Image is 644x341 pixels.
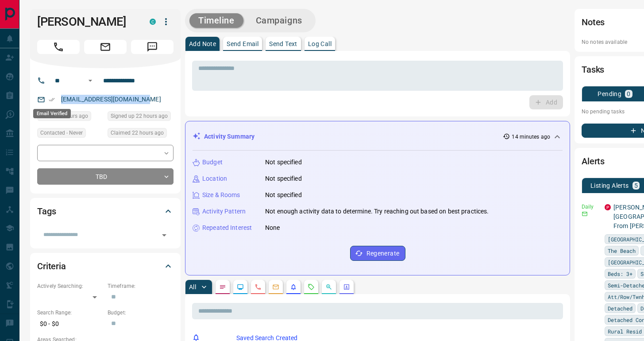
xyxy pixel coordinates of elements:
[269,41,297,47] p: Send Text
[37,256,174,277] div: Criteria
[272,283,279,291] svg: Emails
[108,309,174,317] p: Budget:
[204,132,255,141] p: Activity Summary
[108,128,174,140] div: Fri Sep 12 2025
[605,204,611,210] div: property.ca
[40,128,83,137] span: Contacted - Never
[227,41,258,47] p: Send Email
[290,283,297,291] svg: Listing Alerts
[308,41,332,47] p: Log Call
[84,40,127,54] span: Email
[37,317,103,331] p: $0 - $0
[343,283,350,291] svg: Agent Actions
[350,246,405,261] button: Regenerate
[37,201,174,222] div: Tags
[219,283,226,291] svg: Notes
[37,40,80,54] span: Call
[158,229,170,241] button: Open
[37,259,66,273] h2: Criteria
[582,15,605,29] h2: Notes
[265,207,489,216] p: Not enough activity data to determine. Try reaching out based on best practices.
[202,190,240,200] p: Size & Rooms
[308,283,315,291] svg: Requests
[627,91,630,97] p: 0
[582,203,599,211] p: Daily
[598,91,621,97] p: Pending
[49,97,55,103] svg: Email Verified
[189,284,196,290] p: All
[37,168,174,185] div: TBD
[108,111,174,124] div: Fri Sep 12 2025
[202,223,252,232] p: Repeated Interest
[582,211,588,217] svg: Email
[512,133,550,141] p: 14 minutes ago
[189,13,243,28] button: Timeline
[325,283,332,291] svg: Opportunities
[608,269,632,278] span: Beds: 3+
[150,19,156,25] div: condos.ca
[37,204,56,218] h2: Tags
[634,182,638,189] p: 5
[608,246,636,255] span: The Beach
[247,13,311,28] button: Campaigns
[108,282,174,290] p: Timeframe:
[202,158,223,167] p: Budget
[265,223,280,232] p: None
[85,75,96,86] button: Open
[265,174,302,183] p: Not specified
[237,283,244,291] svg: Lead Browsing Activity
[111,112,168,120] span: Signed up 22 hours ago
[202,207,246,216] p: Activity Pattern
[202,174,227,183] p: Location
[37,309,103,317] p: Search Range:
[131,40,174,54] span: Message
[33,109,71,118] div: Email Verified
[265,158,302,167] p: Not specified
[582,154,605,168] h2: Alerts
[61,96,161,103] a: [EMAIL_ADDRESS][DOMAIN_NAME]
[608,304,632,313] span: Detached
[193,128,563,145] div: Activity Summary14 minutes ago
[111,128,164,137] span: Claimed 22 hours ago
[255,283,262,291] svg: Calls
[265,190,302,200] p: Not specified
[590,182,629,189] p: Listing Alerts
[608,327,642,336] span: Rural Resid
[37,15,136,29] h1: [PERSON_NAME]
[582,62,604,77] h2: Tasks
[189,41,216,47] p: Add Note
[37,282,103,290] p: Actively Searching:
